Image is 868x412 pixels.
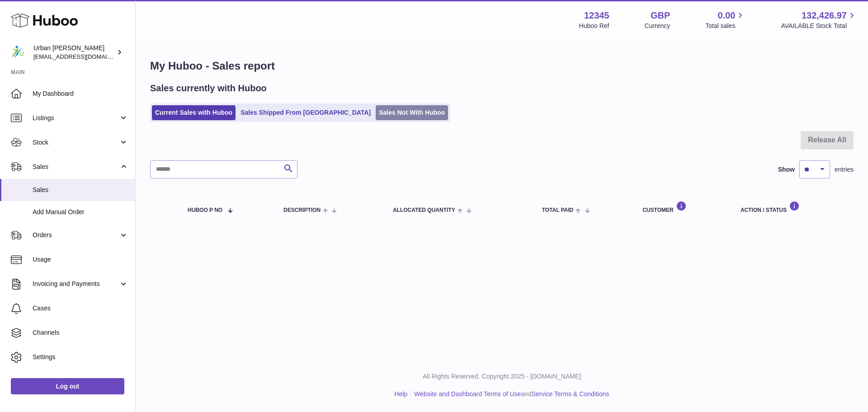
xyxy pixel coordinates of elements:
span: Orders [33,231,119,239]
span: Huboo P no [188,207,222,213]
a: Sales Not With Huboo [376,105,448,120]
a: 0.00 Total sales [705,9,745,30]
a: 132,426.97 AVAILABLE Stock Total [781,9,857,30]
span: Description [283,207,321,213]
span: Cases [33,304,128,313]
li: and [411,390,609,398]
span: Invoicing and Payments [33,280,119,288]
a: Log out [11,378,124,394]
span: Usage [33,255,128,264]
div: Huboo Ref [579,22,609,30]
a: Current Sales with Huboo [152,105,236,120]
span: Total paid [542,207,574,213]
p: All Rights Reserved. Copyright 2025 - [DOMAIN_NAME] [143,372,861,381]
span: ALLOCATED Quantity [393,207,455,213]
a: Website and Dashboard Terms of Use [414,390,521,398]
span: Add Manual Order [33,208,128,216]
div: Customer [642,201,722,213]
span: Stock [33,138,119,147]
span: Channels [33,328,128,337]
span: entries [835,165,854,174]
strong: 12345 [584,9,609,22]
h1: My Huboo - Sales report [150,59,854,73]
span: Listings [33,114,119,122]
span: Sales [33,186,128,194]
a: Help [395,390,408,398]
span: 132,426.97 [802,9,847,22]
span: Sales [33,163,119,171]
span: Settings [33,353,128,361]
span: My Dashboard [33,89,128,98]
strong: GBP [651,9,670,22]
div: Currency [645,22,670,30]
img: orders@urbanpoling.com [11,46,24,59]
span: [EMAIL_ADDRESS][DOMAIN_NAME] [33,53,133,60]
div: Action / Status [741,201,844,213]
h2: Sales currently with Huboo [150,82,267,94]
a: Service Terms & Conditions [532,390,609,398]
span: 0.00 [718,9,736,22]
span: Total sales [705,22,745,30]
div: Urban [PERSON_NAME] [33,44,115,61]
span: AVAILABLE Stock Total [781,22,857,30]
label: Show [778,165,795,174]
a: Sales Shipped From [GEOGRAPHIC_DATA] [237,105,374,120]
